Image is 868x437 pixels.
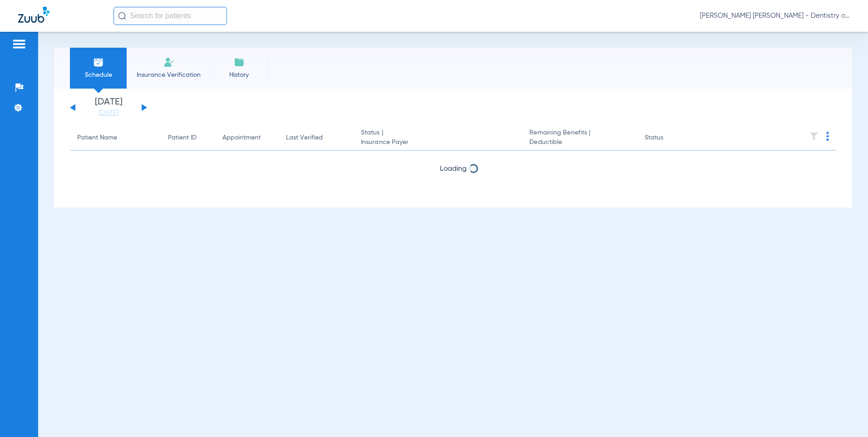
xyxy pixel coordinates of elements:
[522,125,637,151] th: Remaining Benefits |
[637,125,699,151] th: Status
[826,132,829,141] img: group-dot-blue.svg
[168,133,197,143] div: Patient ID
[809,132,819,141] img: filter.svg
[234,57,245,68] img: History
[77,133,117,143] div: Patient Name
[93,57,104,68] img: Schedule
[77,70,120,79] span: Schedule
[286,133,346,143] div: Last Verified
[81,98,136,118] li: [DATE]
[118,12,126,20] img: Search Icon
[217,70,261,79] span: History
[12,39,26,50] img: hamburger-icon
[163,57,174,68] img: Manual Insurance Verification
[286,133,323,143] div: Last Verified
[18,7,49,23] img: Zuub Logo
[700,11,850,20] span: [PERSON_NAME] [PERSON_NAME] - Dentistry of [GEOGRAPHIC_DATA]
[81,109,136,118] a: [DATE]
[222,133,261,143] div: Appointment
[529,138,630,147] span: Deductible
[440,165,467,173] span: Loading
[168,133,208,143] div: Patient ID
[77,133,153,143] div: Patient Name
[354,125,522,151] th: Status |
[222,133,271,143] div: Appointment
[361,138,515,147] span: Insurance Payer
[113,7,227,25] input: Search for patients
[133,70,204,79] span: Insurance Verification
